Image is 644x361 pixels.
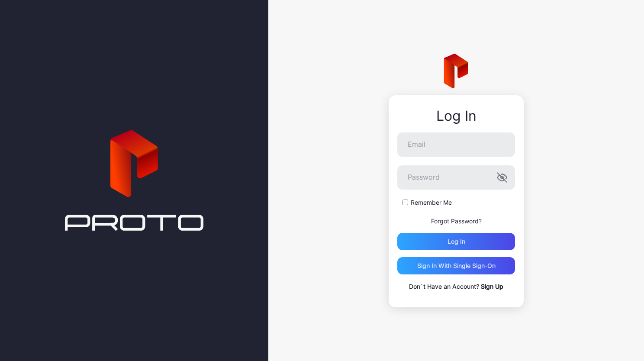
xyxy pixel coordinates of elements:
[397,108,515,124] div: Log In
[481,283,503,290] a: Sign Up
[397,165,515,190] input: Password
[397,281,515,292] p: Don`t Have an Account?
[397,257,515,274] button: Sign in With Single Sign-On
[417,262,496,269] div: Sign in With Single Sign-On
[397,132,515,157] input: Email
[431,217,482,225] a: Forgot Password?
[497,172,507,183] button: Password
[397,233,515,250] button: Log in
[448,238,465,245] div: Log in
[411,198,452,207] label: Remember Me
